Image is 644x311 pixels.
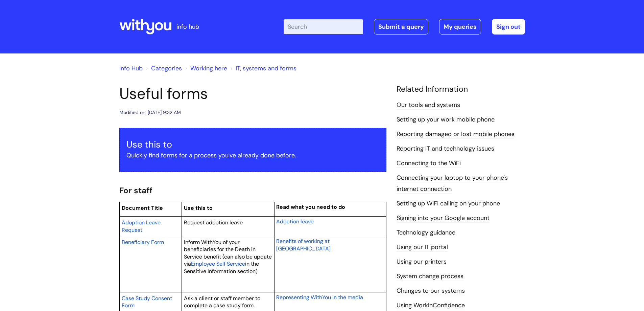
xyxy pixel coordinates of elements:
[119,85,386,103] h1: Useful forms
[119,108,181,117] div: Modified on: [DATE] 9:32 AM
[397,174,508,193] a: Connecting your laptop to your phone's internet connection
[397,228,455,237] a: Technology guidance
[122,204,163,212] span: Document Title
[276,218,314,225] span: Adoption leave
[439,19,481,35] a: My queries
[151,64,182,72] a: Categories
[397,258,447,266] a: Using our printers
[126,150,379,161] p: Quickly find forms for a process you've already done before.
[184,239,272,268] span: Inform WithYou of your beneficiaries for the Death in Service benefit (can also be update via
[397,214,490,223] a: Signing into your Google account
[229,63,296,74] li: IT, systems and forms
[397,287,465,295] a: Changes to our systems
[184,295,260,309] span: Ask a client or staff member to complete a case study form.
[397,301,465,310] a: Using WorkInConfidence
[397,130,515,139] a: Reporting damaged or lost mobile phones
[397,85,525,94] h4: Related Information
[397,145,494,153] a: Reporting IT and technology issues
[276,293,363,301] a: Representing WithYou in the media
[126,139,379,150] h3: Use this to
[276,217,314,225] a: Adoption leave
[122,295,172,309] span: Case Study Consent Form
[397,101,460,110] a: Our tools and systems
[276,203,345,210] span: Read what you need to do
[492,19,525,35] a: Sign out
[119,64,143,72] a: Info Hub
[276,237,331,252] a: Benefits of working at [GEOGRAPHIC_DATA]
[397,272,463,281] a: System change process
[236,64,296,72] a: IT, systems and forms
[284,19,363,34] input: Search
[397,115,495,124] a: Setting up your work mobile phone
[397,199,500,208] a: Setting up WiFi calling on your phone
[122,218,161,234] a: Adoption Leave Request
[191,260,245,267] span: Employee Self Service
[284,19,525,35] div: | -
[191,260,245,268] a: Employee Self Service
[122,219,161,234] span: Adoption Leave Request
[184,260,259,275] span: in the Sensitive Information section)
[276,294,363,301] span: Representing WithYou in the media
[374,19,428,35] a: Submit a query
[144,63,182,74] li: Solution home
[397,243,448,252] a: Using our IT portal
[184,204,213,212] span: Use this to
[184,219,243,226] span: Request adoption leave
[122,294,172,310] a: Case Study Consent Form
[184,63,227,74] li: Working here
[276,238,331,252] span: Benefits of working at [GEOGRAPHIC_DATA]
[122,238,164,246] a: Beneficiary Form
[122,239,164,246] span: Beneficiary Form
[176,21,199,32] p: info hub
[397,159,461,168] a: Connecting to the WiFi
[190,64,227,72] a: Working here
[119,185,152,196] span: For staff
